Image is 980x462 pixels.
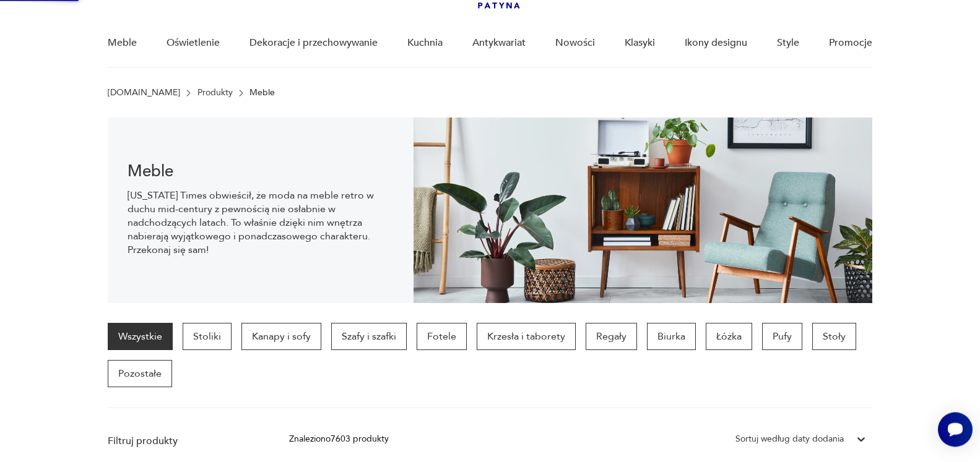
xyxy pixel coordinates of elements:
a: Kanapy i sofy [241,323,321,351]
a: Dekoracje i przechowywanie [249,20,378,67]
a: Klasyki [625,20,655,67]
a: Ikony designu [685,20,747,67]
a: Wszystkie [108,323,173,351]
a: Regały [586,323,637,351]
a: Oświetlenie [167,20,220,67]
p: Filtruj produkty [108,435,259,448]
a: Szafy i szafki [331,323,407,351]
a: Pozostałe [108,361,172,388]
a: Fotele [417,323,467,351]
a: Produkty [197,88,233,98]
a: Kuchnia [407,20,443,67]
a: Promocje [829,20,872,67]
a: [DOMAIN_NAME] [108,88,180,98]
a: Krzesła i taborety [477,323,576,351]
a: Stoły [812,323,856,351]
p: Meble [249,88,275,98]
a: Antykwariat [472,20,526,67]
a: Nowości [555,20,595,67]
a: Style [777,20,799,67]
a: Łóżka [706,323,752,351]
img: Meble [414,118,872,304]
a: Pufy [762,323,802,351]
a: Stoliki [183,323,232,351]
a: Meble [108,20,137,67]
iframe: Smartsupp widget button [938,413,973,447]
a: Biurka [647,323,696,351]
p: [US_STATE] Times obwieścił, że moda na meble retro w duchu mid-century z pewnością nie osłabnie w... [128,189,394,257]
div: Znaleziono 7603 produkty [289,433,389,447]
h1: Meble [128,165,394,179]
div: Sortuj według daty dodania [735,433,844,447]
